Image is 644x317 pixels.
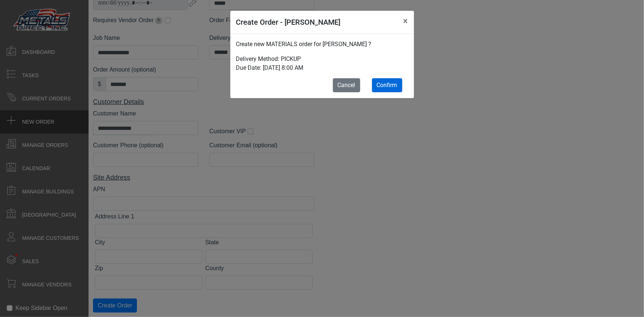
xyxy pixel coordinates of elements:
button: Close [397,11,414,31]
button: Confirm [372,78,402,92]
p: Create new MATERIALS order for [PERSON_NAME] ? [236,40,408,49]
button: Cancel [333,78,360,92]
h5: Create Order - [PERSON_NAME] [236,17,341,28]
p: Delivery Method: PICKUP Due Date: [DATE] 8:00 AM [236,55,408,72]
span: Confirm [377,82,397,89]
